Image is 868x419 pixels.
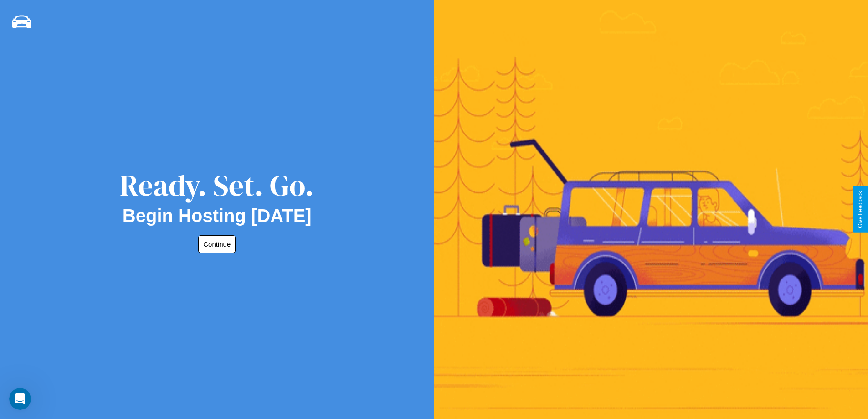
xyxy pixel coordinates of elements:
div: Ready. Set. Go. [120,165,314,206]
h2: Begin Hosting [DATE] [123,206,312,226]
iframe: Intercom live chat [9,388,31,410]
div: Give Feedback [857,191,863,228]
button: Continue [198,235,236,253]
